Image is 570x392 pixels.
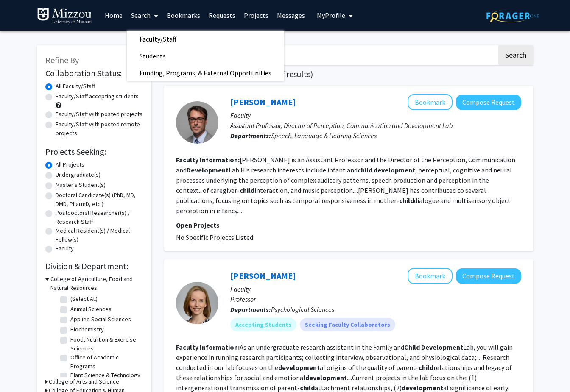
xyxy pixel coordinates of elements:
h1: Page of ( total faculty/staff results) [164,69,533,79]
a: Messages [273,0,309,30]
p: Faculty [230,284,521,294]
p: Faculty [230,110,521,120]
b: Departments: [230,131,271,140]
b: child [358,166,372,174]
a: Search [127,0,162,30]
label: Undergraduate(s) [56,170,101,179]
b: Departments: [230,305,271,314]
label: Animal Sciences [70,305,112,314]
b: Child [404,343,420,351]
b: child [419,363,433,372]
label: All Faculty/Staff [56,82,95,91]
b: Faculty Information: [176,343,240,351]
button: Compose Request to Nicholas Smith [456,95,521,110]
span: Faculty/Staff [127,31,189,47]
mat-chip: Seeking Faculty Collaborators [300,318,395,331]
button: Add Nicholas Smith to Bookmarks [408,94,453,110]
label: Master's Student(s) [56,181,106,189]
p: Assistant Professor, Director of Perception, Communication and Development Lab [230,120,521,131]
span: Students [127,47,179,64]
iframe: Chat [6,354,36,386]
span: Speech, Language & Hearing Sciences [271,131,377,140]
label: Faculty/Staff accepting students [56,92,139,101]
b: child [300,384,315,392]
button: Search [498,45,533,65]
label: Plant Science & Technology [70,371,140,380]
h3: College of Agriculture, Food and Natural Resources [50,275,143,292]
a: Faculty/Staff [127,33,284,45]
label: Office of Academic Programs [70,353,141,371]
button: Compose Request to Ashley Groh [456,268,521,284]
h2: Collaboration Status: [45,68,143,78]
b: child [240,186,254,195]
a: Requests [204,0,240,30]
b: Development [187,166,229,174]
span: Psychological Sciences [271,305,334,314]
label: Doctoral Candidate(s) (PhD, MD, DMD, PharmD, etc.) [56,191,143,209]
mat-chip: Accepting Students [230,318,296,331]
b: child [399,196,414,205]
button: Add Ashley Groh to Bookmarks [408,268,453,284]
b: development [402,384,443,392]
span: My Profile [317,11,345,19]
span: Refine By [45,55,79,65]
a: Funding, Programs, & External Opportunities [127,67,284,79]
img: ForagerOne Logo [486,9,539,22]
a: Bookmarks [162,0,204,30]
h2: Projects Seeking: [45,147,143,157]
b: development [305,373,347,382]
label: Food, Nutrition & Exercise Sciences [70,335,141,353]
label: Faculty [56,244,74,253]
a: [PERSON_NAME] [230,97,296,107]
b: development [278,363,320,372]
input: Search Keywords [164,45,497,65]
label: Medical Resident(s) / Medical Fellow(s) [56,226,143,244]
span: Funding, Programs, & External Opportunities [127,64,284,81]
p: Professor [230,294,521,304]
h2: Division & Department: [45,261,143,271]
a: Projects [240,0,273,30]
h3: College of Arts and Science [49,377,119,386]
img: University of Missouri Logo [37,8,92,25]
a: [PERSON_NAME] [230,270,296,281]
span: No Specific Projects Listed [176,233,253,242]
a: Home [101,0,127,30]
label: Faculty/Staff with posted projects [56,110,142,119]
b: Development [421,343,463,351]
label: Postdoctoral Researcher(s) / Research Staff [56,209,143,226]
label: Biochemistry [70,325,104,334]
label: Faculty/Staff with posted remote projects [56,120,143,138]
label: All Projects [56,160,84,169]
label: Applied Social Sciences [70,315,131,324]
b: development [374,166,415,174]
fg-read-more: [PERSON_NAME] is an Assistant Professor and the Director of the Perception, Communication and Lab... [176,156,515,215]
a: Students [127,50,284,62]
b: Faculty Information: [176,156,240,164]
label: (Select All) [70,295,98,303]
p: Open Projects [176,220,521,230]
